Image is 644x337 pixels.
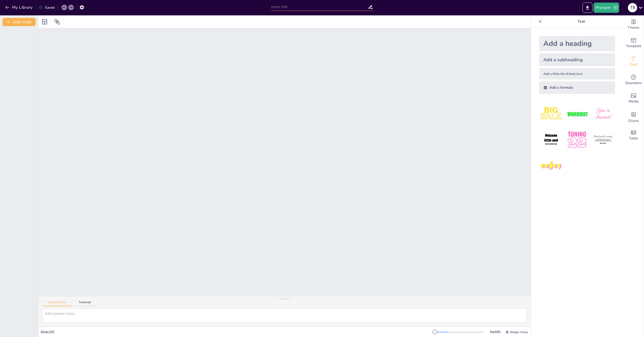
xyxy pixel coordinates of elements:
img: 3.jpeg [591,102,615,126]
div: Add a heading [539,36,615,51]
input: Insert title [271,3,368,11]
button: Speaker Notes [43,301,71,306]
div: Change the overall theme [623,15,644,34]
span: Table [629,136,638,141]
div: Add a formula [539,81,615,94]
span: Questions [625,80,642,86]
div: Saved [39,5,55,10]
div: NaN % [489,330,501,334]
div: Add charts and graphs [623,108,644,126]
div: Add a table [623,126,644,145]
div: Add a little bit of body text [539,68,615,79]
div: Layout [40,18,49,26]
img: 1.jpeg [539,102,563,126]
button: Add slide [3,18,36,26]
span: Single View [510,330,528,334]
div: T B [628,3,637,12]
img: 4.jpeg [539,128,563,152]
div: Add a subheading [539,53,615,66]
div: Add ready made slides [623,34,644,52]
div: Add text boxes [623,52,644,71]
button: Transcript [74,301,96,306]
div: Slide 1 / 0 [40,330,435,334]
span: Template [626,43,641,49]
img: 2.jpeg [565,102,589,126]
span: Theme [628,25,639,30]
div: Add images, graphics, shapes or video [623,89,644,108]
span: Media [629,99,639,104]
p: Text [544,15,618,28]
span: Charts [628,118,639,124]
button: Export to PowerPoint [583,3,593,13]
img: 7.jpeg [539,154,563,178]
img: 6.jpeg [591,128,615,152]
img: 5.jpeg [565,128,589,152]
button: My Library [4,3,35,12]
div: Get real-time input from your audience [623,71,644,89]
span: Position [54,19,60,25]
button: T B [628,3,637,13]
button: Present [594,3,619,13]
span: Text [630,62,637,67]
